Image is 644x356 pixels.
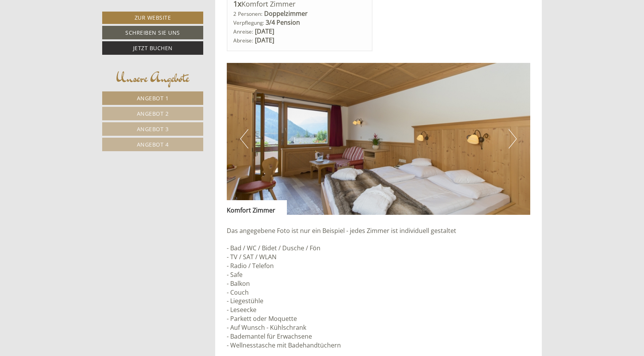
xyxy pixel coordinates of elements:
[137,141,169,148] span: Angebot 4
[6,21,133,44] div: Guten Tag, wie können wir Ihnen helfen?
[102,12,203,24] a: Zur Website
[233,28,253,35] small: Anreise:
[257,203,304,217] button: Senden
[227,226,531,350] p: Das angegebene Foto ist nur ein Beispiel - jedes Zimmer ist individuell gestaltet - Bad / WC / Bi...
[102,68,203,88] div: Unsere Angebote
[12,37,129,43] small: 12:50
[266,18,300,27] b: 3/4 Pension
[233,37,253,44] small: Abreise:
[227,63,531,215] img: image
[255,27,274,35] b: [DATE]
[227,200,287,215] div: Komfort Zimmer
[137,110,169,117] span: Angebot 2
[509,129,517,148] button: Next
[233,19,264,26] small: Verpflegung:
[233,10,263,17] small: 2 Personen:
[137,125,169,133] span: Angebot 3
[102,41,203,55] a: Jetzt buchen
[240,129,248,148] button: Previous
[255,36,274,44] b: [DATE]
[264,9,308,18] b: Doppelzimmer
[12,22,129,29] div: [GEOGRAPHIC_DATA]
[138,6,166,19] div: [DATE]
[102,26,203,39] a: Schreiben Sie uns
[137,94,169,102] span: Angebot 1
